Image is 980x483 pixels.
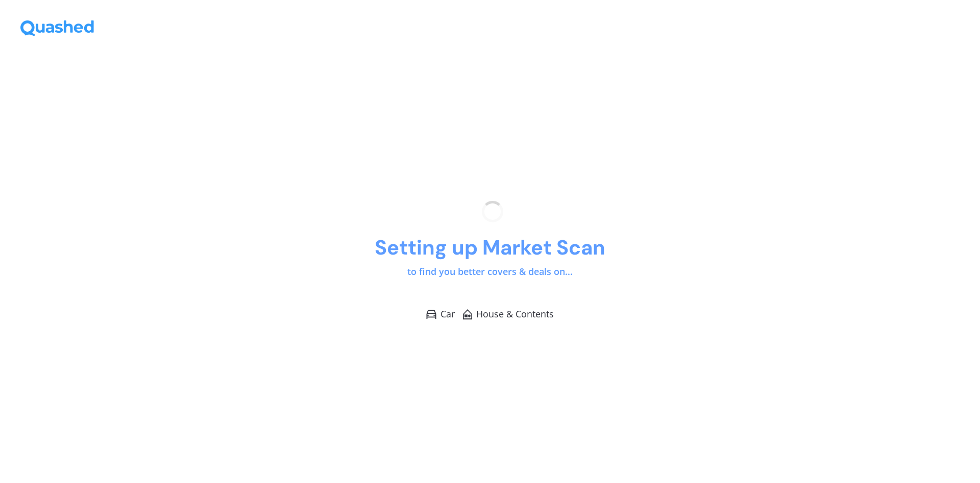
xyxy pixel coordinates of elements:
[440,308,455,320] span: Car
[426,310,436,319] img: Car
[375,235,605,261] h1: Setting up Market Scan
[476,308,554,320] span: House & Contents
[463,309,473,319] img: House & Contents
[407,265,573,279] p: to find you better covers & deals on...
